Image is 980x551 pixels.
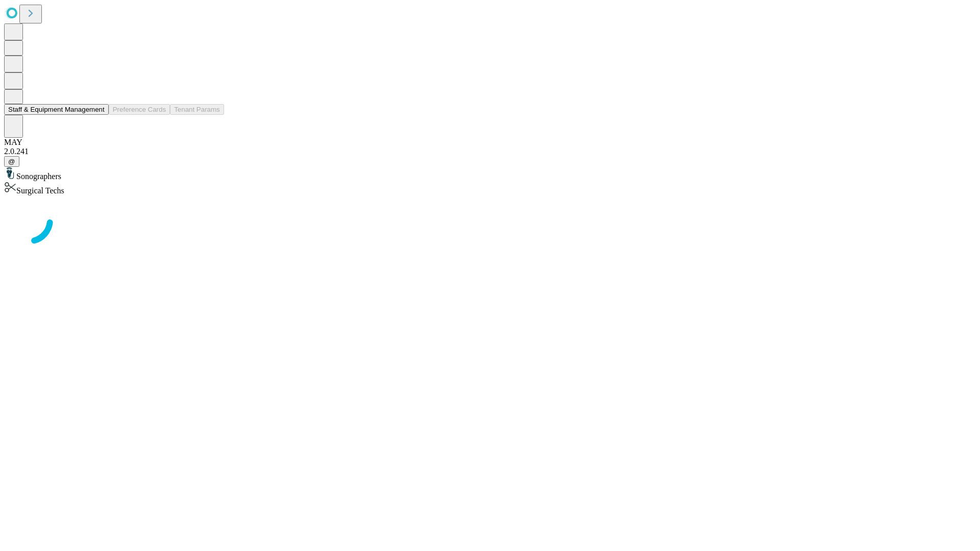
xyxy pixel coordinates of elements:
[4,181,976,195] div: Surgical Techs
[4,138,976,147] div: MAY
[4,167,976,181] div: Sonographers
[4,156,19,167] button: @
[170,104,224,115] button: Tenant Params
[4,147,976,156] div: 2.0.241
[109,104,170,115] button: Preference Cards
[8,158,15,165] span: @
[4,104,109,115] button: Staff & Equipment Management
